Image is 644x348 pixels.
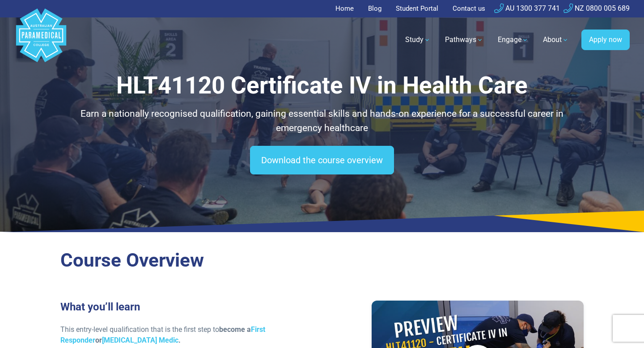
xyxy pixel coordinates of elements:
[60,107,584,135] p: Earn a nationally recognised qualification, gaining essential skills and hands-on experience for ...
[563,4,630,13] a: NZ 0800 005 689
[60,301,317,314] h3: What you’ll learn
[494,4,560,13] a: AU 1300 377 741
[250,146,394,174] a: Download the course overview
[492,27,534,52] a: Engage
[538,27,574,52] a: About
[400,27,436,52] a: Study
[581,30,630,50] a: Apply now
[14,17,68,63] a: Australian Paramedical College
[60,72,584,100] h1: HLT41120 Certificate IV in Health Care
[440,27,489,52] a: Pathways
[60,249,584,272] h2: Course Overview
[60,324,317,346] p: This entry-level qualification that is the first step to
